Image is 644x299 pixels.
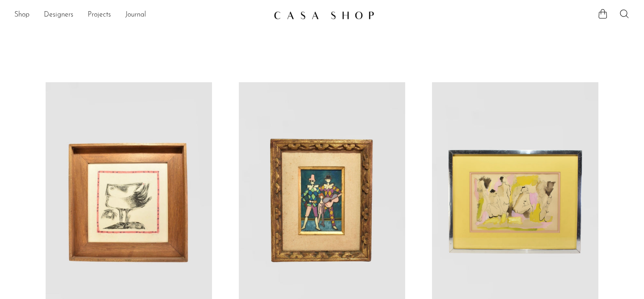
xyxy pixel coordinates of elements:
[88,9,111,21] a: Projects
[14,9,30,21] a: Shop
[14,8,267,23] nav: Desktop navigation
[14,8,267,23] ul: NEW HEADER MENU
[125,9,146,21] a: Journal
[44,9,73,21] a: Designers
